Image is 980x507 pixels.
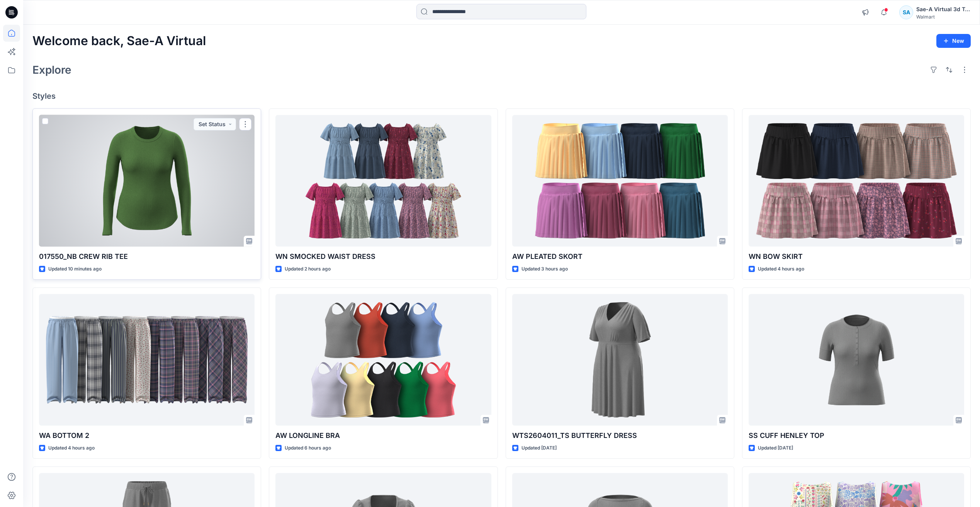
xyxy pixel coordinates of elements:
[32,34,206,48] h2: Welcome back, Sae-A Virtual
[275,294,491,426] a: AW LONGLINE BRA
[521,444,557,452] p: Updated [DATE]
[39,251,255,262] p: 017550_NB CREW RIB TEE
[758,444,793,452] p: Updated [DATE]
[749,251,964,262] p: WN BOW SKIRT
[512,115,728,247] a: AW PLEATED SKORT
[749,430,964,441] p: SS CUFF HENLEY TOP
[48,265,102,273] p: Updated 10 minutes ago
[936,34,971,48] button: New
[285,265,331,273] p: Updated 2 hours ago
[32,91,971,101] h4: Styles
[916,5,970,14] div: Sae-A Virtual 3d Team
[512,430,728,441] p: WTS2604011_TS BUTTERFLY DRESS
[521,265,568,273] p: Updated 3 hours ago
[275,430,491,441] p: AW LONGLINE BRA
[32,64,71,76] h2: Explore
[916,14,970,20] div: Walmart
[39,430,255,441] p: WA BOTTOM 2
[285,444,331,452] p: Updated 6 hours ago
[275,115,491,247] a: WN SMOCKED WAIST DRESS
[512,251,728,262] p: AW PLEATED SKORT
[758,265,804,273] p: Updated 4 hours ago
[899,5,913,19] div: SA
[39,294,255,426] a: WA BOTTOM 2
[749,294,964,426] a: SS CUFF HENLEY TOP
[275,251,491,262] p: WN SMOCKED WAIST DRESS
[48,444,95,452] p: Updated 4 hours ago
[749,115,964,247] a: WN BOW SKIRT
[39,115,255,247] a: 017550_NB CREW RIB TEE
[512,294,728,426] a: WTS2604011_TS BUTTERFLY DRESS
